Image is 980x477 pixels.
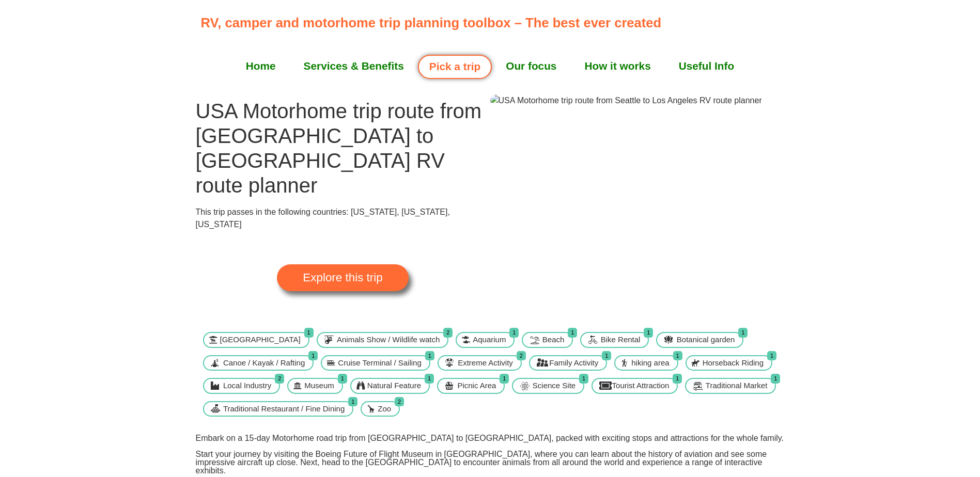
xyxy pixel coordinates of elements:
[334,334,442,346] span: Animals Show / Wildlife watch
[275,374,284,384] span: 2
[703,380,770,392] span: Traditional Market
[540,334,567,346] span: Beach
[455,357,516,369] span: Extreme Activity
[455,380,499,392] span: Picnic Area
[221,403,347,415] span: Traditional Restaurant / Fine Dining
[308,351,318,361] span: 1
[644,328,653,338] span: 1
[304,328,314,338] span: 1
[602,351,611,361] span: 1
[201,13,785,33] p: RV, camper and motorhome trip planning toolbox – The best ever created
[217,334,303,346] span: [GEOGRAPHIC_DATA]
[547,357,601,369] span: Family Activity
[221,357,307,369] span: Canoe / Kayak / Rafting
[375,403,394,415] span: Zoo
[221,380,274,392] span: Local Industry
[302,380,337,392] span: Museum
[348,397,357,407] span: 1
[771,374,780,384] span: 1
[610,380,672,392] span: Tourist Attraction
[418,55,492,79] a: Pick a trip
[530,380,578,392] span: Science Site
[517,351,526,361] span: 2
[673,374,682,384] span: 1
[665,53,748,79] a: Useful Info
[290,53,418,79] a: Services & Benefits
[570,53,664,79] a: How it works
[395,397,404,407] span: 2
[492,53,570,79] a: Our focus
[196,450,785,475] p: Start your journey by visiting the Boeing Future of Flight Museum in [GEOGRAPHIC_DATA], where you...
[500,374,509,384] span: 1
[767,351,776,361] span: 1
[425,374,434,384] span: 1
[303,272,382,283] span: Explore this trip
[629,357,672,369] span: hiking area
[598,334,643,346] span: Bike Rental
[579,374,588,384] span: 1
[201,53,780,79] nav: Menu
[443,328,453,338] span: 2
[509,328,519,338] span: 1
[738,328,748,338] span: 1
[196,208,450,229] span: This trip passes in the following countries: [US_STATE], [US_STATE], [US_STATE]
[470,334,508,346] span: Aquarium
[700,357,766,369] span: Horseback Riding
[568,328,577,338] span: 1
[365,380,424,392] span: Natural Feature
[335,357,424,369] span: Cruise Terminal / Sailing
[196,99,490,198] h1: USA Motorhome trip route from [GEOGRAPHIC_DATA] to [GEOGRAPHIC_DATA] RV route planner
[196,434,785,442] p: Embark on a 15-day Motorhome road trip from [GEOGRAPHIC_DATA] to [GEOGRAPHIC_DATA], packed with e...
[232,53,290,79] a: Home
[673,351,682,361] span: 1
[338,374,347,384] span: 1
[490,94,762,107] img: USA Motorhome trip route from Seattle to Los Angeles RV route planner
[674,334,738,346] span: Botanical garden
[277,264,408,291] a: Explore this trip
[425,351,434,361] span: 1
